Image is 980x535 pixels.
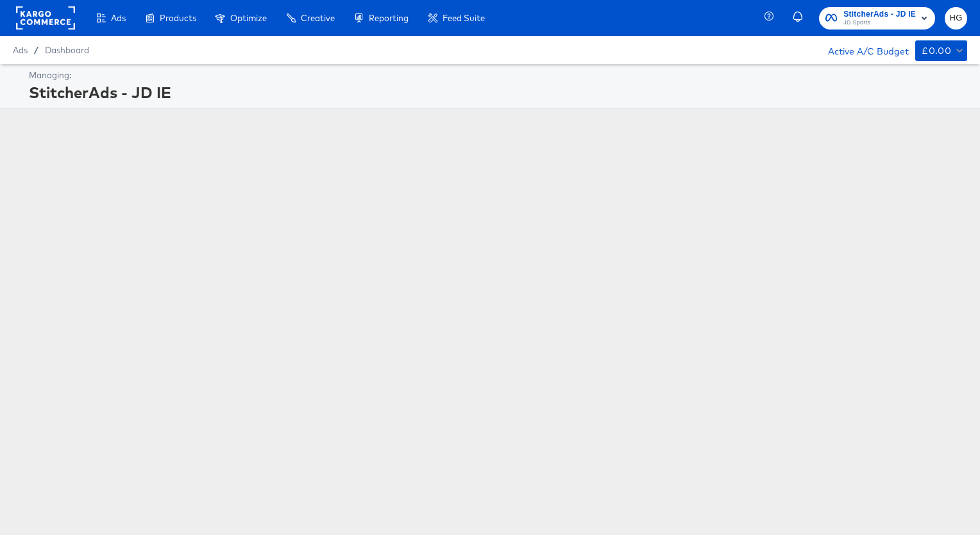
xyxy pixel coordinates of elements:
[230,13,267,23] span: Optimize
[29,69,964,81] div: Managing:
[160,13,196,23] span: Products
[950,11,962,26] span: HG
[111,13,126,23] span: Ads
[443,13,485,23] span: Feed Suite
[922,43,951,59] div: £0.00
[45,45,89,55] a: Dashboard
[369,13,409,23] span: Reporting
[301,13,335,23] span: Creative
[915,40,967,61] button: £0.00
[843,18,916,28] span: JD Sports
[13,45,28,55] span: Ads
[29,81,964,103] div: StitcherAds - JD IE
[819,7,935,30] button: StitcherAds - JD IEJD Sports
[843,8,916,21] span: StitcherAds - JD IE
[28,45,45,55] span: /
[815,40,909,60] div: Active A/C Budget
[945,7,967,30] button: HG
